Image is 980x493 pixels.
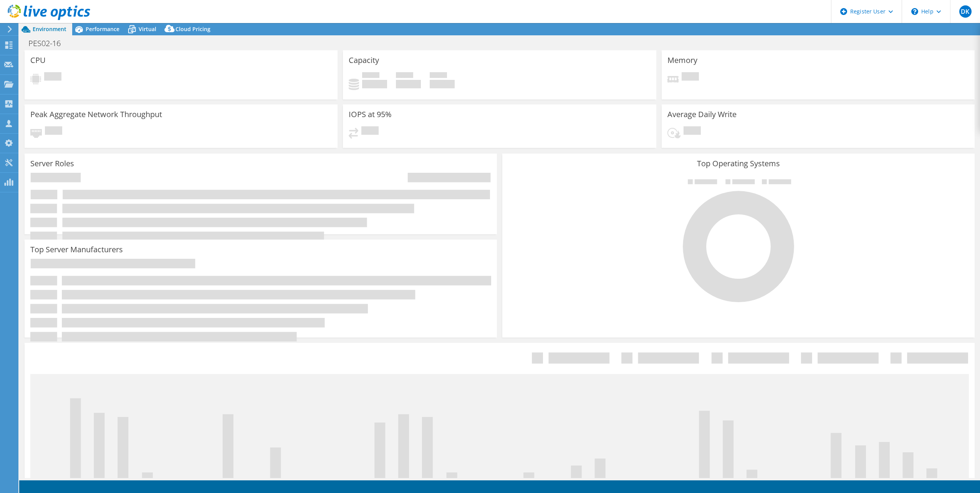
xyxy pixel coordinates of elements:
[45,126,62,137] span: Pending
[396,72,413,80] span: Free
[362,72,379,80] span: Used
[33,25,66,33] span: Environment
[430,80,455,88] h4: 0 GiB
[139,25,156,33] span: Virtual
[361,126,379,137] span: Pending
[684,126,701,137] span: Pending
[349,110,392,119] h3: IOPS at 95%
[175,25,210,33] span: Cloud Pricing
[667,56,697,65] h3: Memory
[362,80,387,88] h4: 0 GiB
[349,56,379,65] h3: Capacity
[508,159,969,168] h3: Top Operating Systems
[25,39,73,48] h1: PES02-16
[682,72,699,83] span: Pending
[44,72,61,83] span: Pending
[30,110,162,119] h3: Peak Aggregate Network Throughput
[30,159,74,168] h3: Server Roles
[396,80,421,88] h4: 0 GiB
[911,8,918,15] svg: \n
[86,25,119,33] span: Performance
[30,245,123,254] h3: Top Server Manufacturers
[959,5,972,18] span: DK
[430,72,447,80] span: Total
[30,56,46,65] h3: CPU
[667,110,737,119] h3: Average Daily Write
